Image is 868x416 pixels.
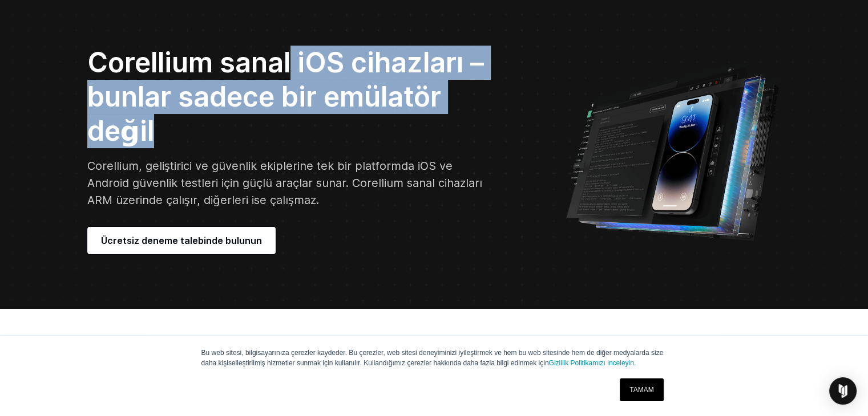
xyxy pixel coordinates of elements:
[829,377,857,405] div: Open Intercom Messenger
[87,46,484,148] font: Corellium sanal iOS cihazları – bunlar sadece bir emülatör değil
[620,378,663,401] a: TAMAM
[87,227,276,254] a: Ücretsiz deneme talebinde bulunun
[101,235,262,246] font: Ücretsiz deneme talebinde bulunun
[548,359,636,367] a: Gizlilik Politikamızı inceleyin.
[87,159,482,207] font: Corellium, geliştirici ve güvenlik ekiplerine tek bir platformda iOS ve Android güvenlik testleri...
[629,386,653,394] font: TAMAM
[201,349,664,367] font: Bu web sitesi, bilgisayarınıza çerezler kaydeder. Bu çerezler, web sitesi deneyiminizi iyileştirm...
[565,59,781,241] img: Corellium kullanıcı arayüzü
